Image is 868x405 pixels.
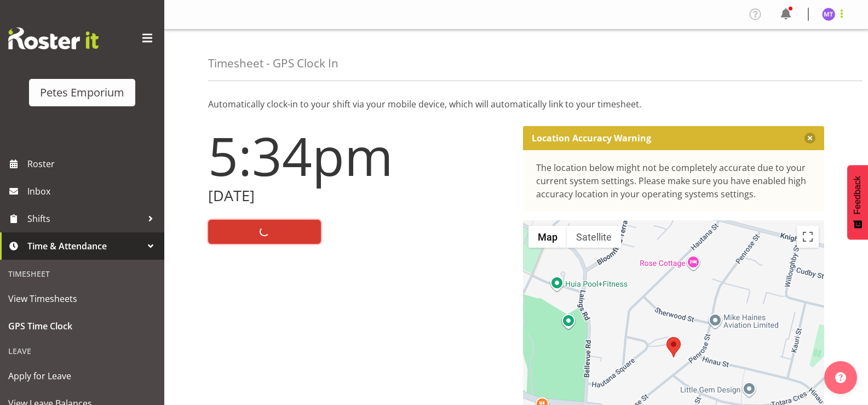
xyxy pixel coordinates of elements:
[40,84,124,101] div: Petes Emporium
[3,340,162,362] div: Leave
[3,263,162,285] div: Timesheet
[8,368,156,384] span: Apply for Leave
[8,318,156,334] span: GPS Time Clock
[208,98,824,111] p: Automatically clock-in to your shift via your mobile device, which will automatically link to you...
[847,165,868,239] button: Feedback - Show survey
[532,133,651,144] p: Location Accuracy Warning
[3,285,162,312] a: View Timesheets
[27,156,159,172] span: Roster
[853,176,863,214] span: Feedback
[27,183,159,199] span: Inbox
[208,187,510,204] h2: [DATE]
[8,290,156,307] span: View Timesheets
[3,362,162,390] a: Apply for Leave
[822,8,835,21] img: mya-taupawa-birkhead5814.jpg
[27,210,142,227] span: Shifts
[208,57,338,70] h4: Timesheet - GPS Clock In
[528,226,567,248] button: Show street map
[3,312,162,340] a: GPS Time Clock
[804,133,815,144] button: Close message
[567,226,621,248] button: Show satellite imagery
[835,372,846,383] img: help-xxl-2.png
[536,161,812,201] div: The location below might not be completely accurate due to your current system settings. Please m...
[797,226,819,248] button: Toggle fullscreen view
[208,126,510,185] h1: 5:34pm
[8,27,99,49] img: Rosterit website logo
[27,238,142,254] span: Time & Attendance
